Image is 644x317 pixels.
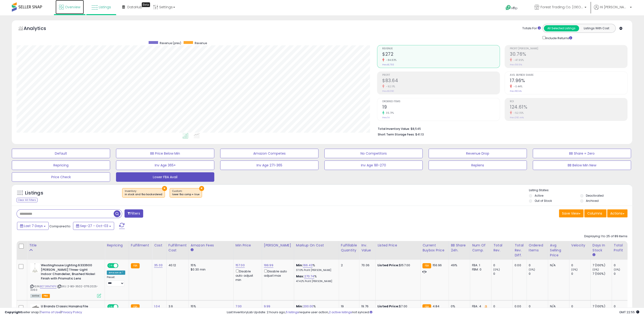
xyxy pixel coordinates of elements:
div: lower fba comp = true [172,193,199,196]
div: 49% [451,263,466,267]
button: × [162,186,167,191]
div: 70.06 [361,263,372,267]
b: Min: [296,263,303,267]
div: 7 (100%) [592,272,612,276]
div: Displaying 1 to 25 of 89 items [584,234,627,239]
div: Total Rev. [493,243,511,253]
small: -92.11% [384,85,395,88]
div: FBM: 0 [472,267,488,272]
p: 37.13% Profit [PERSON_NAME] [296,269,335,272]
button: Default [12,149,110,158]
h2: 30.76% [510,51,627,58]
div: Amazon Fees [191,243,232,248]
span: Custom: [172,189,199,196]
button: Listings With Cost [579,25,614,31]
small: (0%) [529,268,535,271]
div: $157.00 [378,263,417,267]
div: 0 [493,263,512,267]
a: B073RM7KPX [40,284,56,288]
small: (0%) [571,268,578,271]
span: FBA [42,294,50,298]
span: 156.96 [432,263,442,267]
div: [PERSON_NAME] [264,243,292,248]
a: 199.99 [264,263,273,268]
div: BB Share 24h. [451,243,468,253]
div: Avg Selling Price [550,243,567,258]
small: (0%) [614,268,620,271]
small: Prev: 59.10% [510,63,522,66]
span: Help [511,6,518,10]
button: BB Share = Zero [533,149,631,158]
a: 35.03 [154,263,163,268]
div: Total Rev. Diff. [515,243,525,258]
div: Fulfillment Cost [168,243,187,253]
h2: $83.64 [382,78,500,84]
b: Listed Price: [378,263,399,267]
small: Prev: 18.04% [510,90,522,93]
button: Last 7 Days [17,222,49,230]
div: 0 [571,272,590,276]
span: $41.13 [415,132,424,137]
button: Repricing [12,161,110,170]
div: Inv. value [361,243,374,253]
div: Totals For [522,26,541,31]
div: Cost [154,243,164,248]
span: ON [108,264,114,268]
i: Get Help [505,5,511,11]
b: Westinghouse Lighting 6333900 [PERSON_NAME] Three-Light Indoor Chandelier, Brushed Nickel Finish ... [41,263,98,282]
span: Compared to: [49,224,71,228]
th: The percentage added to the cost of goods (COGS) that forms the calculator for Min & Max prices. [294,241,339,260]
p: 47.42% Profit [PERSON_NAME] [296,280,335,283]
span: Revenue (prev) [160,41,181,45]
div: Preset: [107,276,125,286]
small: -52.15% [512,111,524,115]
p: Listing States: [529,188,632,193]
div: seller snap | | [5,310,82,315]
div: 40.12 [168,263,185,267]
label: Out of Stock [535,199,552,203]
span: Profit [PERSON_NAME] [510,47,627,50]
div: Ordered Items [529,243,546,253]
small: (0%) [493,268,500,271]
button: All Selected Listings [544,25,579,31]
div: Fulfillment [131,243,150,248]
div: Fulfillable Quantity [341,243,357,253]
div: Disable auto adjust min [236,269,258,282]
div: 0 [571,263,590,267]
small: Prev: $1,060 [382,90,394,93]
div: Min Price [236,243,260,248]
span: Inventory : [125,189,162,196]
div: Amazon AI * [107,271,125,275]
img: 31pz4mK08BL._SL40_.jpg [30,263,40,273]
div: 0 [529,272,548,276]
div: Velocity [571,243,588,248]
a: 166.43 [303,263,313,268]
span: Profit [382,74,500,76]
small: Prev: 260.44% [510,116,524,119]
span: Forest Trading Co. [GEOGRAPHIC_DATA] [541,5,583,9]
div: Tooltip anchor [142,2,150,7]
span: DataHub [127,5,142,9]
a: 270.74 [304,274,314,279]
button: Lower FBA Avail [116,172,214,182]
b: Short Term Storage Fees: [378,132,415,136]
div: in stock and fba backordered [125,193,162,196]
h2: 19 [382,104,500,111]
span: Ordered Items [382,100,500,103]
div: Markup on Cost [296,243,337,248]
button: Inv Age 365+ [116,161,214,170]
small: (0%) [592,268,599,271]
div: 0 [493,272,512,276]
div: 0 [529,263,548,267]
div: Clear All Filters [17,198,38,202]
button: Save View [559,209,584,217]
small: -47.95% [512,58,524,62]
div: % [296,274,335,283]
div: ASIN: [30,263,101,297]
h5: Analytics [24,25,55,33]
button: Filters [125,209,143,218]
span: Sep-27 - Oct-03 [80,224,108,228]
label: Active [535,194,543,198]
button: Inv Age 181-270 [324,161,423,170]
div: FBA: 1 [472,263,488,267]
